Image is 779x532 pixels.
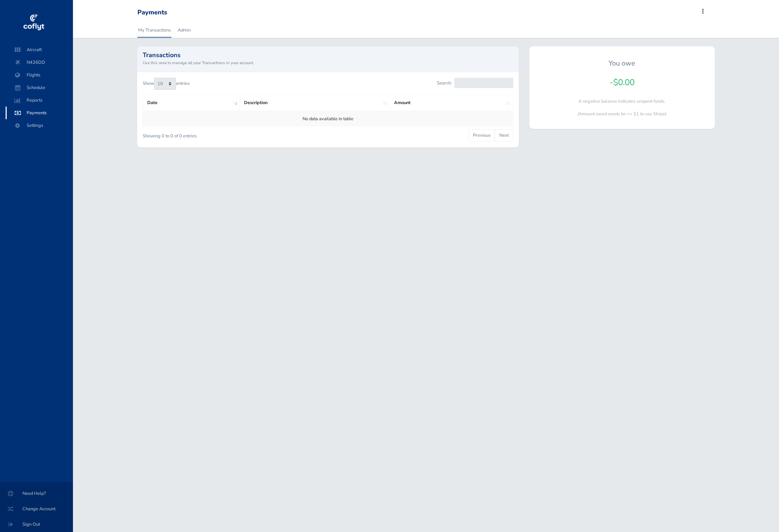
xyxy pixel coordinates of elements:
th: Amount: activate to sort column ascending [390,95,513,111]
a: My Transactions [137,22,171,38]
input: Search: [454,78,513,88]
label: Show entries [143,78,190,90]
div: Showing 0 to 0 of 0 entries [143,129,292,139]
span: Sign Out [8,518,65,531]
h2: Transactions [143,52,513,58]
span: Reports [13,94,66,107]
p: A negative balance indicates unspent funds. [535,98,709,105]
h5: You owe [535,59,709,68]
span: N426DD [13,56,66,69]
a: Admin [177,22,191,38]
select: Showentries [154,78,176,90]
img: coflyt logo [22,12,45,33]
span: Payments [13,107,66,119]
span: Settings [13,119,66,132]
span: Schedule [13,81,66,94]
th: Date: activate to sort column ascending [143,95,239,111]
span: Need Help? [8,487,65,500]
label: Search: [437,78,513,88]
p: (Amount owed needs be <= $1 to use Stripe) [535,110,709,117]
th: Description: activate to sort column ascending [240,95,390,111]
span: Change Account [8,503,65,515]
div: Payments [137,9,167,16]
td: No data available in table [143,111,513,127]
h4: -$0.00 [535,77,709,88]
span: Aircraft [13,43,66,56]
span: Flights [13,69,66,81]
small: Use this area to manage all your Transactions in your account. [143,60,513,66]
